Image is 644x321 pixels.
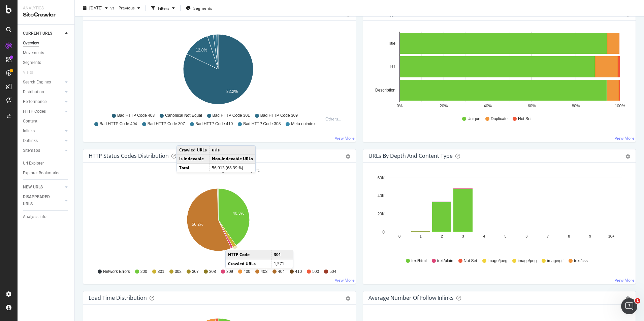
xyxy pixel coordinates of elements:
td: urls [210,146,256,154]
div: URLs by Depth and Content Type [368,152,453,159]
span: 500 [312,269,319,275]
span: Bad HTTP Code 410 [195,121,233,127]
span: vs [110,5,116,11]
text: 7 [547,234,549,238]
span: Previous [116,5,135,11]
button: Previous [116,3,143,13]
span: text/css [574,258,588,264]
span: 308 [209,269,216,275]
div: Search Engines [23,79,51,86]
text: 12.8% [196,48,207,52]
div: Url Explorer [23,160,44,167]
div: DISAPPEARED URLS [23,193,57,208]
a: Inlinks [23,128,63,135]
text: 10+ [608,234,615,238]
span: Duplicate [491,116,508,122]
div: CURRENT URLS [23,30,52,37]
a: View More [615,277,635,283]
text: 40.3% [233,211,244,216]
div: Content [23,118,37,125]
div: Performance [23,98,46,105]
span: image/gif [547,258,563,264]
a: CURRENT URLS [23,30,63,37]
span: image/png [518,258,537,264]
button: Filters [149,3,178,13]
span: Not Set [518,116,532,122]
div: Load Time Distribution [89,294,147,301]
a: Outlinks [23,137,63,144]
span: 307 [192,269,199,275]
td: 56,913 (68.39 %) [210,163,256,172]
div: gear [625,154,630,159]
text: 40K [378,193,385,198]
span: 200 [140,269,147,275]
span: Canonical Not Equal [165,113,202,118]
svg: A chart. [368,32,628,110]
a: NEW URLS [23,184,63,191]
span: text/plain [437,258,453,264]
span: 301 [158,269,164,275]
text: 9 [589,234,591,238]
td: 1,571 [271,259,293,268]
a: View More [615,135,635,141]
div: Movements [23,49,44,57]
div: Overview [23,40,39,47]
div: Visits [23,69,33,76]
text: H1 [390,65,396,69]
button: [DATE] [80,3,110,13]
div: Sitemaps [23,147,40,154]
span: 403 [261,269,267,275]
td: Total [177,163,210,172]
text: 4 [483,234,485,238]
span: 309 [226,269,233,275]
span: Bad HTTP Code 308 [243,121,281,127]
text: 80% [572,104,580,108]
div: NEW URLS [23,184,43,191]
div: Segments [23,59,41,66]
div: Inlinks [23,128,35,135]
div: Filters [158,5,169,11]
text: 0 [382,230,385,235]
span: Bad HTTP Code 309 [260,113,298,118]
text: 6 [525,234,527,238]
svg: A chart. [368,174,628,252]
text: 1 [420,234,422,238]
td: Crawled URLs [177,146,210,154]
text: 60K [378,176,385,180]
span: 400 [244,269,250,275]
text: 3 [462,234,464,238]
td: Is Indexable [177,154,210,164]
div: Analytics [23,5,69,11]
div: Distribution [23,88,44,96]
text: Title [388,41,396,46]
text: 20% [440,104,448,108]
a: HTTP Codes [23,108,63,115]
div: HTTP Codes [23,108,46,115]
text: 82.2% [226,89,238,94]
svg: A chart. [89,32,348,110]
td: Crawled URLs [226,259,271,268]
a: Distribution [23,88,63,96]
span: Segments [193,5,212,11]
a: Explorer Bookmarks [23,170,70,177]
div: Outlinks [23,137,38,144]
span: 1 [635,298,640,304]
text: 8 [568,234,570,238]
div: SiteCrawler [23,11,69,19]
a: Url Explorer [23,160,70,167]
text: 56.2% [192,222,203,227]
a: View More [335,135,355,141]
td: Non-Indexable URLs [210,154,256,164]
div: Others... [325,116,344,122]
a: Sitemaps [23,147,63,154]
text: 40% [484,104,492,108]
a: Content [23,118,70,125]
span: image/jpeg [488,258,508,264]
span: 2025 Sep. 4th [89,5,102,11]
text: 5 [504,234,506,238]
a: Visits [23,69,40,76]
text: 100% [615,104,625,108]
